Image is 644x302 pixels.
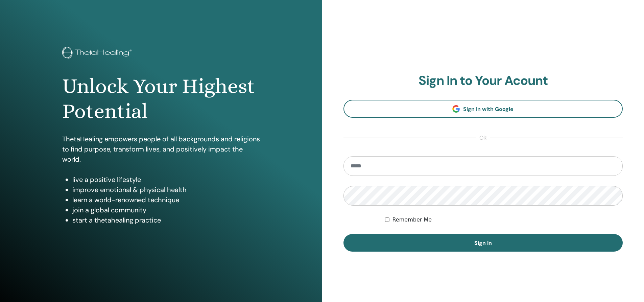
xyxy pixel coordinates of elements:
[72,205,260,215] li: join a global community
[72,185,260,195] li: improve emotional & physical health
[476,134,490,142] span: or
[343,100,623,118] a: Sign In with Google
[62,74,260,124] h1: Unlock Your Highest Potential
[385,216,623,224] div: Keep me authenticated indefinitely or until I manually logout
[72,175,260,185] li: live a positive lifestyle
[62,134,260,164] p: ThetaHealing empowers people of all backgrounds and religions to find purpose, transform lives, a...
[474,239,492,247] span: Sign In
[343,234,623,252] button: Sign In
[72,195,260,205] li: learn a world-renowned technique
[463,106,514,113] span: Sign In with Google
[343,73,623,89] h2: Sign In to Your Acount
[392,216,432,224] label: Remember Me
[72,215,260,225] li: start a thetahealing practice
